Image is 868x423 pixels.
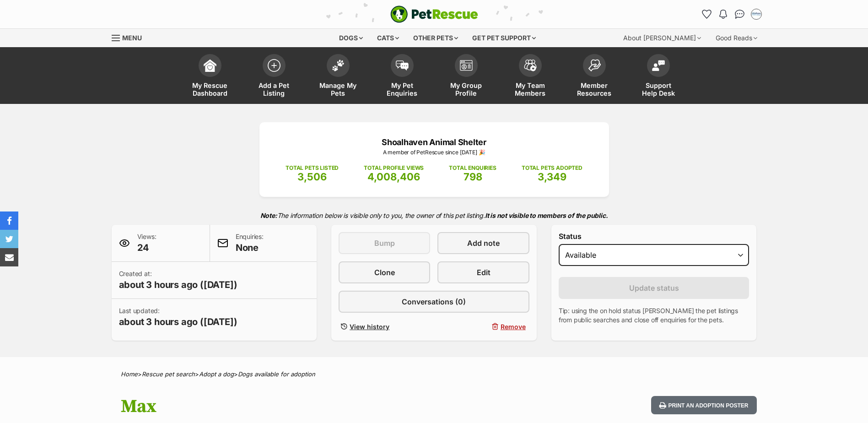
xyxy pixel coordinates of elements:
[446,81,487,97] span: My Group Profile
[112,29,148,45] a: Menu
[522,164,582,172] p: TOTAL PETS ADOPTED
[538,171,566,183] span: 3,349
[700,7,714,22] a: Favourites
[390,5,478,23] img: logo-e224e6f780fb5917bec1dbf3a21bbac754714ae5b6737aabdf751b685950b380.svg
[119,315,237,328] span: about 3 hours ago ([DATE])
[332,60,345,71] img: manage-my-pets-icon-02211641906a0b7f246fdf0571729dbe1e7629f14944591b6c1af311fb30b64b.svg
[339,291,529,313] a: Conversations (0)
[449,164,496,172] p: TOTAL ENQUIRIES
[437,232,529,254] a: Add note
[374,238,395,249] span: Bump
[437,261,529,283] a: Edit
[121,396,508,417] h1: Max
[371,29,405,47] div: Cats
[467,238,500,249] span: Add note
[119,306,237,328] p: Last updated:
[719,10,727,19] img: notifications-46538b983faf8c2785f20acdc204bb7945ddae34d4c08c2a6579f10ce5e182be.svg
[437,320,529,333] button: Remove
[485,211,608,219] strong: It is not visible to members of the public.
[382,81,423,97] span: My Pet Enquiries
[119,269,237,291] p: Created at:
[752,10,761,19] img: Jodie Parnell profile pic
[466,29,542,47] div: Get pet support
[562,49,626,104] a: Member Resources
[339,232,430,254] button: Bump
[716,7,731,22] button: Notifications
[236,232,264,254] p: Enquiries:
[477,267,491,278] span: Edit
[367,171,420,183] span: 4,008,406
[709,29,764,47] div: Good Reads
[638,81,679,97] span: Support Help Desk
[137,241,156,254] span: 24
[749,7,764,22] button: My account
[339,261,430,283] a: Clone
[297,171,327,183] span: 3,506
[700,7,764,22] ul: Account quick links
[588,59,601,71] img: member-resources-icon-8e73f808a243e03378d46382f2149f9095a855e16c252ad45f914b54edf8863c.svg
[273,148,595,157] p: A member of PetRescue since [DATE] 🎉
[510,81,551,97] span: My Team Members
[199,370,234,378] a: Adopt a dog
[464,171,482,183] span: 798
[735,10,744,19] img: chat-41dd97257d64d25036548639549fe6c8038ab92f7586957e7f3b1b290dea8141.svg
[374,267,395,278] span: Clone
[434,49,498,104] a: My Group Profile
[524,60,537,71] img: team-members-icon-5396bd8760b3fe7c0b43da4ab00e1e3bb1a5d9ba89233759b79545d2d3fc5d0d.svg
[242,49,306,104] a: Add a Pet Listing
[370,49,434,104] a: My Pet Enquiries
[339,320,430,333] a: View history
[364,164,424,172] p: TOTAL PROFILE VIEWS
[651,396,756,415] button: Print an adoption poster
[498,49,562,104] a: My Team Members
[333,29,369,47] div: Dogs
[652,60,665,71] img: help-desk-icon-fdf02630f3aa405de69fd3d07c3f3aa587a6932b1a1747fa1d2bba05be0121f9.svg
[396,60,409,70] img: pet-enquiries-icon-7e3ad2cf08bfb03b45e93fb7055b45f3efa6380592205ae92323e6603595dc1f.svg
[236,241,264,254] span: None
[318,81,359,97] span: Manage My Pets
[268,59,280,72] img: add-pet-listing-icon-0afa8454b4691262ce3f59096e99ab1cd57d4a30225e0717b998d2c9b9846f56.svg
[306,49,370,104] a: Manage My Pets
[501,322,526,331] span: Remove
[574,81,615,97] span: Member Resources
[98,371,771,378] div: > > >
[119,278,237,291] span: about 3 hours ago ([DATE])
[137,232,156,254] p: Views:
[189,81,231,97] span: My Rescue Dashboard
[238,370,315,378] a: Dogs available for adoption
[559,232,749,240] label: Status
[286,164,339,172] p: TOTAL PETS LISTED
[460,60,473,71] img: group-profile-icon-3fa3cf56718a62981997c0bc7e787c4b2cf8bcc04b72c1350f741eb67cf2f40e.svg
[559,277,749,299] button: Update status
[629,282,679,293] span: Update status
[121,370,138,378] a: Home
[142,370,195,378] a: Rescue pet search
[402,296,466,307] span: Conversations (0)
[178,49,242,104] a: My Rescue Dashboard
[122,34,142,42] span: Menu
[273,136,595,148] p: Shoalhaven Animal Shelter
[617,29,707,47] div: About [PERSON_NAME]
[260,211,277,219] strong: Note:
[733,7,747,22] a: Conversations
[350,322,389,331] span: View history
[407,29,464,47] div: Other pets
[626,49,690,104] a: Support Help Desk
[204,59,216,72] img: dashboard-icon-eb2f2d2d3e046f16d808141f083e7271f6b2e854fb5c12c21221c1fb7104beca.svg
[253,81,295,97] span: Add a Pet Listing
[112,206,757,225] p: The information below is visible only to you, the owner of this pet listing.
[559,306,749,325] p: Tip: using the on hold status [PERSON_NAME] the pet listings from public searches and close off e...
[390,5,478,23] a: PetRescue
